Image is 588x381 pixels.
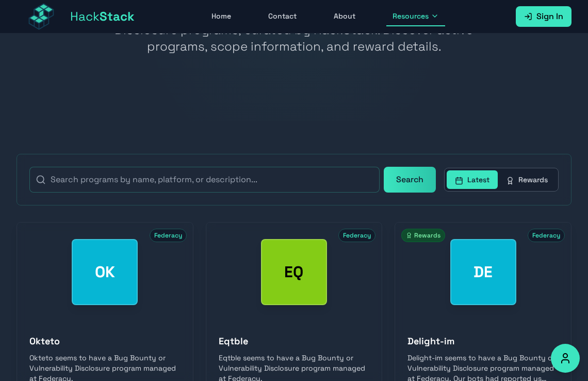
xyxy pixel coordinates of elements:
[536,10,563,23] span: Sign In
[450,239,516,305] div: Delight-im
[498,170,556,189] button: Rewards
[384,167,436,193] button: Search
[29,167,380,193] input: Search programs by name, platform, or description...
[401,229,445,242] span: Rewards
[205,7,237,26] a: Home
[447,170,498,189] button: Latest
[386,7,445,26] button: Resources
[150,229,187,242] span: Federacy
[261,239,327,305] div: Eqtble
[29,334,181,348] h3: Okteto
[528,229,565,242] span: Federacy
[393,11,429,21] span: Resources
[219,334,370,348] h3: Eqtble
[551,344,580,373] button: Accessibility Options
[328,7,362,26] a: About
[70,8,135,25] span: Hack
[407,334,559,348] h3: Delight-im
[262,7,303,26] a: Contact
[100,8,135,24] span: Stack
[516,6,571,27] a: Sign In
[338,229,375,242] span: Federacy
[72,239,138,305] div: Okteto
